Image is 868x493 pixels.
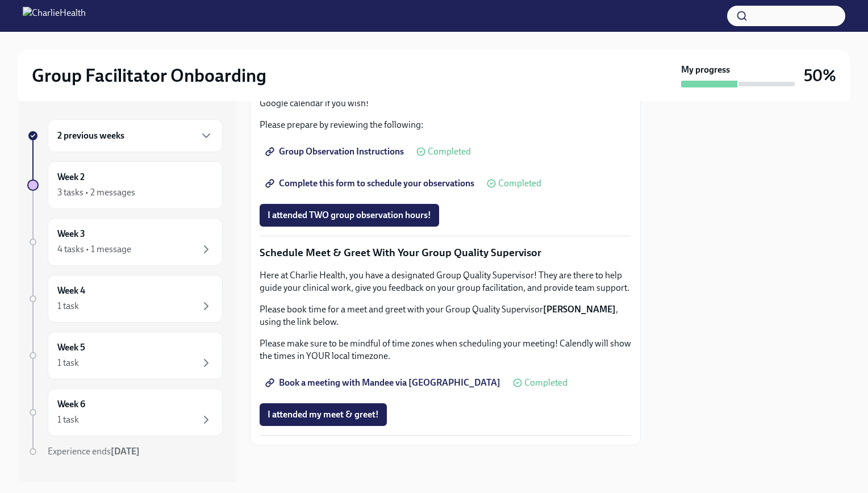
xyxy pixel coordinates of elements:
[57,300,79,312] div: 1 task
[57,171,85,183] h6: Week 2
[524,378,567,387] span: Completed
[428,147,471,156] span: Completed
[260,119,631,131] p: Please prepare by reviewing the following:
[27,332,223,379] a: Week 51 task
[268,178,474,189] span: Complete this form to schedule your observations
[111,446,140,457] strong: [DATE]
[57,341,85,354] h6: Week 5
[268,210,431,221] span: I attended TWO group observation hours!
[57,243,131,256] div: 4 tasks • 1 message
[260,269,631,294] p: Here at Charlie Health, you have a designated Group Quality Supervisor! They are there to help gu...
[27,388,223,436] a: Week 61 task
[268,146,404,157] span: Group Observation Instructions
[27,275,223,323] a: Week 41 task
[260,303,631,328] p: Please book time for a meet and greet with your Group Quality Supervisor , using the link below.
[260,172,482,195] a: Complete this form to schedule your observations
[260,140,412,163] a: Group Observation Instructions
[57,186,135,199] div: 3 tasks • 2 messages
[27,161,223,209] a: Week 23 tasks • 2 messages
[681,64,730,76] strong: My progress
[260,337,631,362] p: Please make sure to be mindful of time zones when scheduling your meeting! Calendly will show the...
[260,403,387,426] button: I attended my meet & greet!
[543,304,616,315] strong: [PERSON_NAME]
[27,218,223,266] a: Week 34 tasks • 1 message
[57,413,79,426] div: 1 task
[57,228,85,240] h6: Week 3
[260,371,508,394] a: Book a meeting with Mandee via [GEOGRAPHIC_DATA]
[260,204,439,227] button: I attended TWO group observation hours!
[268,377,500,388] span: Book a meeting with Mandee via [GEOGRAPHIC_DATA]
[260,245,631,260] p: Schedule Meet & Greet With Your Group Quality Supervisor
[57,357,79,369] div: 1 task
[57,398,85,411] h6: Week 6
[32,64,266,87] h2: Group Facilitator Onboarding
[48,119,223,152] div: 2 previous weeks
[48,446,140,457] span: Experience ends
[23,7,86,25] img: CharlieHealth
[57,129,124,142] h6: 2 previous weeks
[57,285,85,297] h6: Week 4
[498,179,541,188] span: Completed
[804,65,836,86] h3: 50%
[268,409,379,420] span: I attended my meet & greet!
